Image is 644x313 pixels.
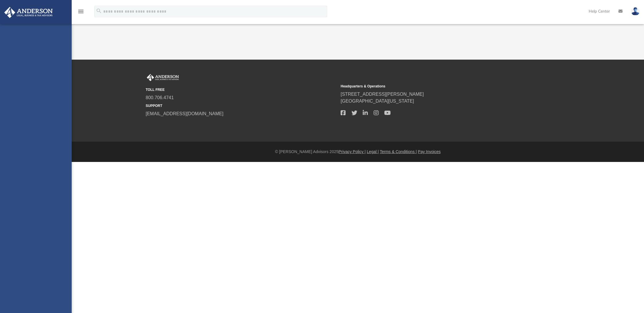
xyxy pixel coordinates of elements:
[3,7,54,18] img: Anderson Advisors Platinum Portal
[367,149,379,154] a: Legal |
[96,8,102,14] i: search
[380,149,417,154] a: Terms & Conditions |
[146,111,223,116] a: [EMAIL_ADDRESS][DOMAIN_NAME]
[418,149,440,154] a: Pay Invoices
[77,8,84,15] i: menu
[146,103,337,108] small: SUPPORT
[341,84,532,89] small: Headquarters & Operations
[631,7,640,15] img: User Pic
[339,149,366,154] a: Privacy Policy |
[77,11,84,15] a: menu
[341,99,414,103] a: [GEOGRAPHIC_DATA][US_STATE]
[146,87,337,92] small: TOLL FREE
[341,92,424,97] a: [STREET_ADDRESS][PERSON_NAME]
[72,149,644,155] div: © [PERSON_NAME] Advisors 2025
[146,74,180,81] img: Anderson Advisors Platinum Portal
[146,95,174,100] a: 800.706.4741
